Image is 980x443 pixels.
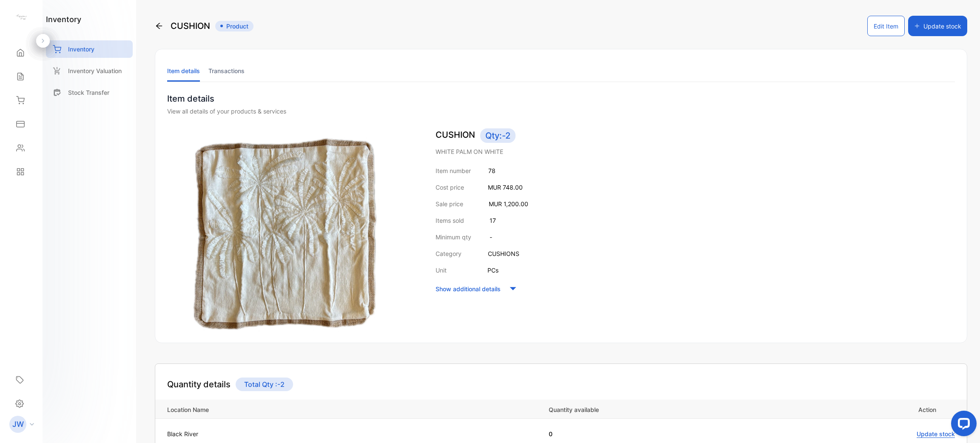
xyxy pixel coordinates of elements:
[488,184,523,191] span: MUR 748.00
[480,128,516,143] span: Qty: -2
[917,430,955,438] span: Update stock
[46,40,133,58] a: Inventory
[944,407,980,443] iframe: LiveChat chat widget
[167,60,200,82] li: Item details
[46,62,133,80] a: Inventory Valuation
[867,16,905,36] button: Edit Item
[436,183,464,192] p: Cost price
[436,147,955,156] p: WHITE PALM ON WHITE
[436,284,501,293] p: Show additional details
[208,60,245,82] li: Transactions
[436,128,955,143] p: CUSHION
[68,66,122,75] p: Inventory Valuation
[68,88,109,97] p: Stock Transfer
[167,429,198,438] p: Black River
[46,14,81,25] h1: inventory
[490,216,496,225] p: 17
[908,16,967,36] button: Update stock
[436,233,471,241] p: Minimum qty
[155,16,254,36] div: CUSHION
[487,266,499,275] p: PCs
[488,249,519,258] p: CUSHIONS
[167,404,540,414] p: Location Name
[488,166,496,175] p: 78
[167,92,955,105] p: Item details
[436,266,447,275] p: Unit
[236,378,293,391] p: Total Qty : -2
[436,216,464,225] p: Items sold
[215,21,254,31] span: Product
[46,84,133,101] a: Stock Transfer
[436,249,462,258] p: Category
[436,199,463,208] p: Sale price
[490,233,492,241] p: -
[489,200,528,207] span: MUR 1,200.00
[167,107,955,116] div: View all details of your products & services
[167,128,419,332] img: item
[436,166,471,175] p: Item number
[15,11,28,24] img: logo
[68,45,94,54] p: Inventory
[549,429,769,438] p: 0
[781,404,936,414] p: Action
[12,419,24,430] p: JW
[549,404,769,414] p: Quantity available
[167,378,231,391] h4: Quantity details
